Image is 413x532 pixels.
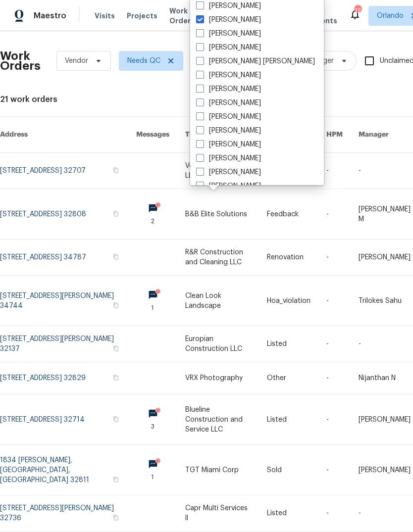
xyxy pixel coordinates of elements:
[177,394,259,445] td: Blueline Construction and Service LLC
[259,276,318,326] td: Hoa_violation
[128,117,177,153] th: Messages
[259,495,318,532] td: Listed
[259,189,318,240] td: Feedback
[177,153,259,189] td: Veloso Contractors LLC
[318,495,351,532] td: -
[111,513,120,522] button: Copy Address
[196,70,261,80] label: [PERSON_NAME]
[95,11,115,21] span: Visits
[196,126,261,136] label: [PERSON_NAME]
[111,301,120,310] button: Copy Address
[111,373,120,382] button: Copy Address
[111,344,120,353] button: Copy Address
[196,181,261,191] label: [PERSON_NAME]
[196,1,261,11] label: [PERSON_NAME]
[111,475,120,484] button: Copy Address
[318,362,351,394] td: -
[259,240,318,276] td: Renovation
[318,153,351,189] td: -
[318,189,351,240] td: -
[65,56,88,66] span: Vendor
[196,43,261,52] label: [PERSON_NAME]
[111,209,120,218] button: Copy Address
[111,252,120,261] button: Copy Address
[177,117,259,153] th: Trade Partner
[177,189,259,240] td: B&B Elite Solutions
[259,362,318,394] td: Other
[259,394,318,445] td: Listed
[196,112,261,122] label: [PERSON_NAME]
[127,56,160,66] span: Needs QC
[318,117,351,153] th: HPM
[127,11,157,21] span: Projects
[111,166,120,175] button: Copy Address
[377,11,404,21] span: Orlando
[318,445,351,495] td: -
[318,240,351,276] td: -
[196,29,261,39] label: [PERSON_NAME]
[259,445,318,495] td: Sold
[196,84,261,94] label: [PERSON_NAME]
[196,153,261,163] label: [PERSON_NAME]
[169,6,195,26] span: Work Orders
[177,276,259,326] td: Clean Look Landscape
[196,167,261,177] label: [PERSON_NAME]
[196,56,315,66] label: [PERSON_NAME] [PERSON_NAME]
[111,415,120,424] button: Copy Address
[196,15,261,25] label: [PERSON_NAME]
[177,445,259,495] td: TGT Miami Corp
[196,98,261,108] label: [PERSON_NAME]
[177,362,259,394] td: VRX Photography
[318,276,351,326] td: -
[318,394,351,445] td: -
[34,11,66,21] span: Maestro
[177,240,259,276] td: R&R Construction and Cleaning LLC
[259,326,318,362] td: Listed
[196,140,261,149] label: [PERSON_NAME]
[318,326,351,362] td: -
[177,495,259,532] td: Capr Multi Services ll
[177,326,259,362] td: Europian Construction LLC
[354,6,361,16] div: 22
